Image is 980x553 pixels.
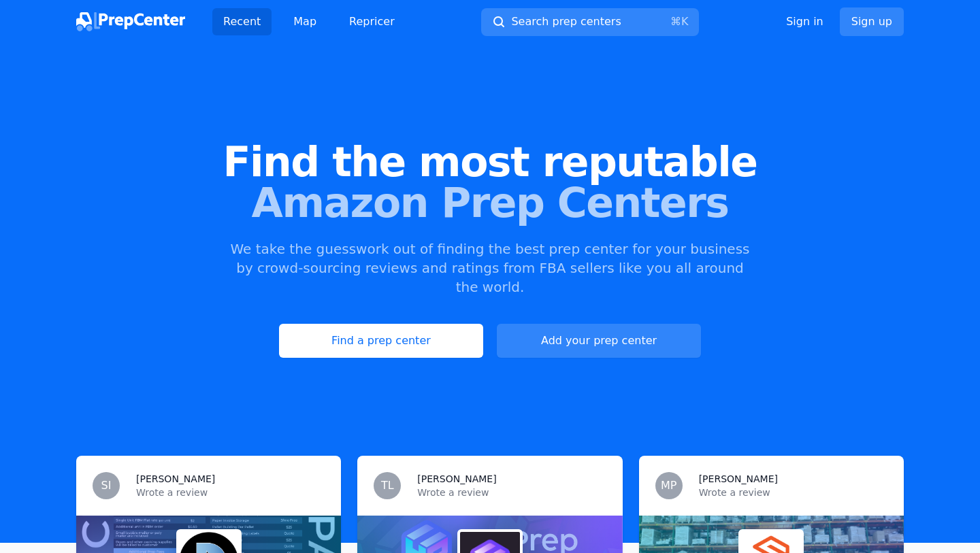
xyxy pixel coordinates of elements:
span: SI [101,480,112,491]
span: TL [381,480,394,491]
img: PrepCenter [76,12,185,31]
kbd: K [681,15,689,28]
button: Search prep centers⌘K [481,8,699,36]
a: Sign up [840,7,904,36]
p: Wrote a review [699,486,887,499]
p: We take the guesswork out of finding the best prep center for your business by crowd-sourcing rev... [229,239,751,297]
p: Wrote a review [136,486,325,499]
kbd: ⌘ [670,15,681,28]
a: Add your prep center [497,324,701,358]
span: Search prep centers [511,14,621,30]
a: Repricer [338,8,406,35]
h3: [PERSON_NAME] [699,472,778,486]
a: Sign in [786,14,823,30]
p: Wrote a review [417,486,606,499]
a: Find a prep center [279,324,483,358]
h3: [PERSON_NAME] [136,472,215,486]
a: Map [282,8,327,35]
span: Find the most reputable [22,141,958,182]
span: Amazon Prep Centers [22,182,958,223]
a: Recent [212,8,272,35]
span: MP [661,480,676,491]
h3: [PERSON_NAME] [417,472,496,486]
